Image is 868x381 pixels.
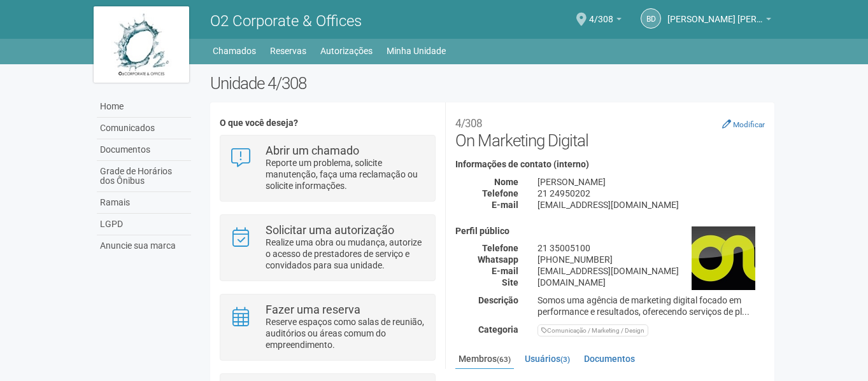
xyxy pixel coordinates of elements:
[94,6,189,83] img: logo.jpg
[230,225,425,271] a: Solicitar uma autorização Realize uma obra ou mudança, autorize o acesso de prestadores de serviç...
[266,144,359,157] strong: Abrir um chamado
[497,355,511,364] small: (63)
[722,119,765,129] a: Modificar
[266,223,394,237] strong: Solicitar uma autorização
[667,2,763,24] span: Bárbara de Mello Teixeira Carneiro
[97,118,191,139] a: Comunicados
[492,200,518,210] strong: E-mail
[528,294,774,317] div: Somos uma agência de marketing digital focado em performance e resultados, oferecendo serviços de...
[528,199,774,211] div: [EMAIL_ADDRESS][DOMAIN_NAME]
[528,254,774,265] div: [PHONE_NUMBER]
[213,42,256,60] a: Chamados
[97,139,191,161] a: Documentos
[387,42,446,60] a: Minha Unidade
[478,254,518,265] strong: Whatsapp
[537,324,648,336] div: Comunicação / Marketing / Design
[266,157,425,191] p: Reporte um problema, solicite manutenção, faça uma reclamação ou solicite informações.
[641,8,661,29] a: Bd
[482,188,518,198] strong: Telefone
[589,2,613,24] span: 4/308
[528,176,774,188] div: [PERSON_NAME]
[220,118,436,128] h4: O que você deseja?
[560,355,570,364] small: (3)
[230,304,425,350] a: Fazer uma reserva Reserve espaços como salas de reunião, auditórios ou áreas comum do empreendime...
[589,16,622,26] a: 4/308
[320,42,373,60] a: Autorizações
[210,74,775,93] h2: Unidade 4/308
[455,160,765,169] h4: Informações de contato (interno)
[455,226,765,236] h4: Perfil público
[581,349,638,368] a: Documentos
[270,42,306,60] a: Reservas
[478,295,518,305] strong: Descrição
[522,349,573,368] a: Usuários(3)
[733,120,765,129] small: Modificar
[455,112,765,150] h2: On Marketing Digital
[266,316,425,350] p: Reserve espaços como salas de reunião, auditórios ou áreas comum do empreendimento.
[482,243,518,253] strong: Telefone
[492,266,518,276] strong: E-mail
[494,177,518,187] strong: Nome
[455,349,514,370] a: Membros(63)
[692,226,755,290] img: business.png
[97,161,191,192] a: Grade de Horários dos Ônibus
[455,117,482,130] small: 4/308
[97,214,191,235] a: LGPD
[266,237,425,271] p: Realize uma obra ou mudança, autorize o acesso de prestadores de serviço e convidados para sua un...
[230,145,425,191] a: Abrir um chamado Reporte um problema, solicite manutenção, faça uma reclamação ou solicite inform...
[667,16,771,26] a: [PERSON_NAME] [PERSON_NAME] [PERSON_NAME]
[502,277,518,287] strong: Site
[528,265,774,277] div: [EMAIL_ADDRESS][DOMAIN_NAME]
[528,242,774,254] div: 21 35005100
[97,192,191,214] a: Ramais
[528,277,774,288] div: [DOMAIN_NAME]
[528,188,774,199] div: 21 24950202
[97,96,191,118] a: Home
[266,303,360,316] strong: Fazer uma reserva
[478,324,518,335] strong: Categoria
[210,12,362,30] span: O2 Corporate & Offices
[97,235,191,256] a: Anuncie sua marca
